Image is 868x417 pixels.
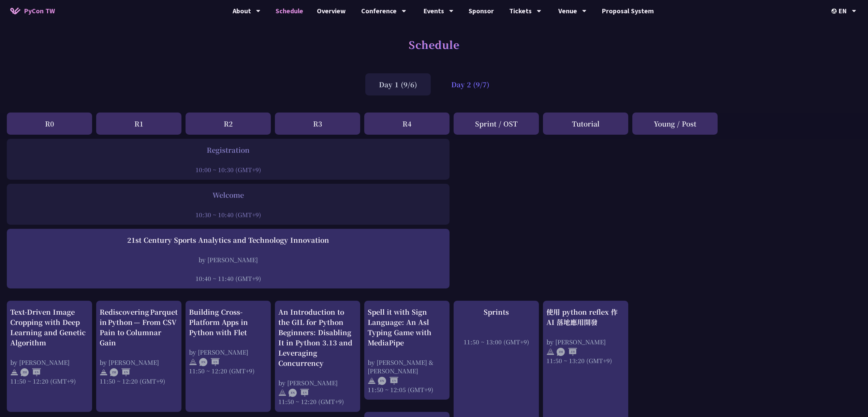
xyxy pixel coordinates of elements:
[100,307,178,385] a: Rediscovering Parquet in Python — From CSV Pain to Columnar Gain by [PERSON_NAME] 11:50 ~ 12:20 (...
[100,377,178,385] div: 11:50 ~ 12:20 (GMT+9)
[10,145,446,155] div: Registration
[368,307,446,394] a: Spell it with Sign Language: An Asl Typing Game with MediaPipe by [PERSON_NAME] & [PERSON_NAME] 1...
[10,210,446,219] div: 10:30 ~ 10:40 (GMT+9)
[546,307,625,365] a: 使用 python reflex 作 AI 落地應用開發 by [PERSON_NAME] 11:50 ~ 13:20 (GMT+9)
[10,165,446,174] div: 10:00 ~ 10:30 (GMT+9)
[454,113,539,135] div: Sprint / OST
[289,389,309,397] img: ENEN.5a408d1.svg
[832,9,838,14] img: Locale Icon
[10,190,446,200] div: Welcome
[10,8,20,14] img: Home icon of PyCon TW 2025
[10,307,89,348] div: Text-Driven Image Cropping with Deep Learning and Genetic Algorithm
[3,2,62,19] a: PyCon TW
[186,113,271,135] div: R2
[438,73,503,95] div: Day 2 (9/7)
[546,348,555,356] img: svg+xml;base64,PHN2ZyB4bWxucz0iaHR0cDovL3d3dy53My5vcmcvMjAwMC9zdmciIHdpZHRoPSIyNCIgaGVpZ2h0PSIyNC...
[409,34,459,55] h1: Schedule
[278,378,357,387] div: by [PERSON_NAME]
[546,307,625,327] div: 使用 python reflex 作 AI 落地應用開發
[546,356,625,365] div: 11:50 ~ 13:20 (GMT+9)
[457,307,535,317] div: Sprints
[368,307,446,348] div: Spell it with Sign Language: An Asl Typing Game with MediaPipe
[365,73,431,95] div: Day 1 (9/6)
[10,368,18,376] img: svg+xml;base64,PHN2ZyB4bWxucz0iaHR0cDovL3d3dy53My5vcmcvMjAwMC9zdmciIHdpZHRoPSIyNCIgaGVpZ2h0PSIyNC...
[278,397,357,406] div: 11:50 ~ 12:20 (GMT+9)
[199,358,220,366] img: ENEN.5a408d1.svg
[100,368,108,376] img: svg+xml;base64,PHN2ZyB4bWxucz0iaHR0cDovL3d3dy53My5vcmcvMjAwMC9zdmciIHdpZHRoPSIyNCIgaGVpZ2h0PSIyNC...
[20,368,41,376] img: ZHEN.371966e.svg
[100,358,178,367] div: by [PERSON_NAME]
[189,348,267,356] div: by [PERSON_NAME]
[632,113,718,135] div: Young / Post
[10,235,446,283] a: 21st Century Sports Analytics and Technology Innovation by [PERSON_NAME] 10:40 ~ 11:40 (GMT+9)
[10,255,446,264] div: by [PERSON_NAME]
[24,6,55,16] span: PyCon TW
[378,377,398,385] img: ENEN.5a408d1.svg
[546,338,625,346] div: by [PERSON_NAME]
[368,385,446,394] div: 11:50 ~ 12:05 (GMT+9)
[10,235,446,245] div: 21st Century Sports Analytics and Technology Innovation
[368,358,446,375] div: by [PERSON_NAME] & [PERSON_NAME]
[189,358,197,366] img: svg+xml;base64,PHN2ZyB4bWxucz0iaHR0cDovL3d3dy53My5vcmcvMjAwMC9zdmciIHdpZHRoPSIyNCIgaGVpZ2h0PSIyNC...
[189,307,267,375] a: Building Cross-Platform Apps in Python with Flet by [PERSON_NAME] 11:50 ~ 12:20 (GMT+9)
[10,358,89,367] div: by [PERSON_NAME]
[100,307,178,348] div: Rediscovering Parquet in Python — From CSV Pain to Columnar Gain
[275,113,360,135] div: R3
[189,367,267,375] div: 11:50 ~ 12:20 (GMT+9)
[457,338,535,346] div: 11:50 ~ 13:00 (GMT+9)
[7,113,92,135] div: R0
[10,274,446,283] div: 10:40 ~ 11:40 (GMT+9)
[110,368,130,376] img: ZHEN.371966e.svg
[278,307,357,368] div: An Introduction to the GIL for Python Beginners: Disabling It in Python 3.13 and Leveraging Concu...
[10,377,89,385] div: 11:50 ~ 12:20 (GMT+9)
[278,389,286,397] img: svg+xml;base64,PHN2ZyB4bWxucz0iaHR0cDovL3d3dy53My5vcmcvMjAwMC9zdmciIHdpZHRoPSIyNCIgaGVpZ2h0PSIyNC...
[96,113,181,135] div: R1
[189,307,267,338] div: Building Cross-Platform Apps in Python with Flet
[557,348,577,356] img: ZHZH.38617ef.svg
[543,113,628,135] div: Tutorial
[364,113,450,135] div: R4
[368,377,376,385] img: svg+xml;base64,PHN2ZyB4bWxucz0iaHR0cDovL3d3dy53My5vcmcvMjAwMC9zdmciIHdpZHRoPSIyNCIgaGVpZ2h0PSIyNC...
[10,307,89,385] a: Text-Driven Image Cropping with Deep Learning and Genetic Algorithm by [PERSON_NAME] 11:50 ~ 12:2...
[278,307,357,406] a: An Introduction to the GIL for Python Beginners: Disabling It in Python 3.13 and Leveraging Concu...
